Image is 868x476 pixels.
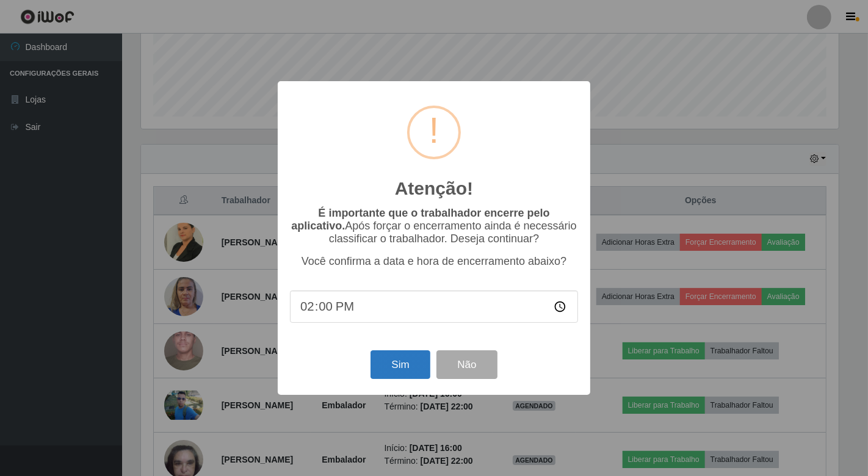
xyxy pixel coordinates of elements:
[436,350,497,379] button: Não
[290,255,578,268] p: Você confirma a data e hora de encerramento abaixo?
[371,350,430,379] button: Sim
[291,207,549,232] b: É importante que o trabalhador encerre pelo aplicativo.
[395,178,473,200] h2: Atenção!
[290,207,578,245] p: Após forçar o encerramento ainda é necessário classificar o trabalhador. Deseja continuar?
